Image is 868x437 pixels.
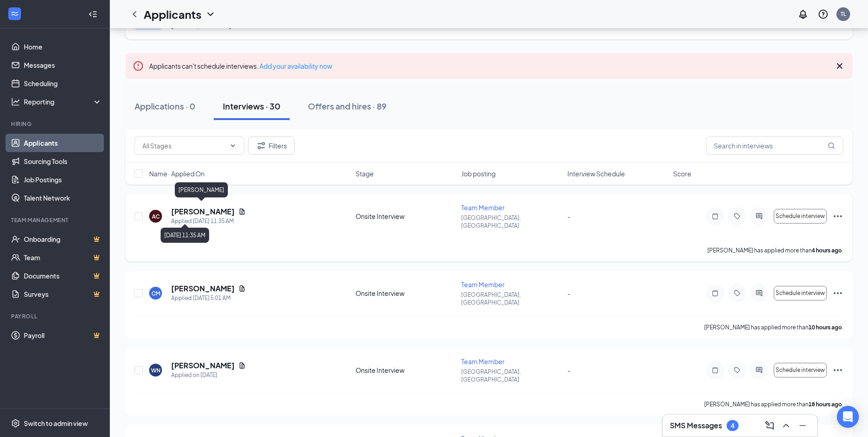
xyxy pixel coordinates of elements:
svg: Filter [256,140,267,151]
span: Interview Schedule [567,169,625,178]
div: Open Intercom Messenger [837,406,859,428]
button: Minimize [795,418,810,433]
p: [GEOGRAPHIC_DATA], [GEOGRAPHIC_DATA] [461,368,561,383]
button: ChevronUp [779,418,793,433]
svg: ChevronDown [205,9,216,20]
button: Schedule interview [774,209,827,224]
svg: Note [710,290,721,297]
div: CM [151,290,160,297]
b: 10 hours ago [809,324,842,331]
div: 4 [731,422,734,430]
div: Payroll [11,312,100,320]
div: Applied on [DATE] [171,371,246,380]
svg: Cross [834,60,845,71]
span: Schedule interview [776,367,825,373]
span: Name · Applied On [149,169,205,178]
b: 18 hours ago [809,401,842,408]
div: Reporting [24,97,102,106]
svg: Document [238,362,246,369]
div: Onsite Interview [356,212,456,221]
svg: ActiveChat [754,290,765,297]
a: Messages [24,56,102,74]
span: Schedule interview [776,213,825,219]
div: Applications · 0 [135,100,195,112]
div: TL [841,10,846,18]
div: [DATE] 11:35 AM [161,228,209,243]
h5: [PERSON_NAME] [171,207,235,217]
div: Applied [DATE] 11:35 AM [171,217,246,226]
svg: Tag [732,366,743,374]
a: Sourcing Tools [24,152,102,170]
div: Switch to admin view [24,419,88,428]
svg: Error [133,60,144,71]
p: [PERSON_NAME] has applied more than . [707,246,843,254]
div: Onsite Interview [356,366,456,375]
h5: [PERSON_NAME] [171,284,235,294]
h1: Applicants [144,6,201,22]
a: OnboardingCrown [24,230,102,248]
p: [PERSON_NAME] has applied more than . [704,323,843,331]
span: Team Member [461,280,505,289]
svg: ActiveChat [754,213,765,220]
svg: Note [710,213,721,220]
p: [PERSON_NAME] has applied more than . [704,400,843,408]
svg: MagnifyingGlass [828,142,835,149]
a: Add your availability now [259,62,332,70]
span: Score [673,169,691,178]
svg: Notifications [798,9,809,20]
span: - [567,366,571,374]
svg: ComposeMessage [764,420,775,431]
svg: ChevronUp [781,420,792,431]
a: TeamCrown [24,248,102,267]
input: All Stages [142,141,226,151]
svg: Collapse [88,10,97,19]
svg: Minimize [797,420,808,431]
svg: QuestionInfo [818,9,829,20]
input: Search in interviews [706,137,843,155]
svg: Tag [732,213,743,220]
div: Offers and hires · 89 [308,100,387,112]
svg: Ellipses [832,365,843,376]
p: [GEOGRAPHIC_DATA], [GEOGRAPHIC_DATA] [461,214,561,229]
button: Schedule interview [774,286,827,300]
svg: Tag [732,290,743,297]
button: Filter Filters [248,137,295,155]
svg: WorkstreamLogo [10,9,19,18]
div: Hiring [11,120,100,128]
span: Stage [356,169,374,178]
span: Schedule interview [776,290,825,296]
a: Applicants [24,134,102,152]
div: Applied [DATE] 5:01 AM [171,294,246,303]
a: Scheduling [24,74,102,93]
span: - [567,212,571,220]
svg: ChevronLeft [129,9,140,20]
svg: Analysis [11,97,20,106]
a: Talent Network [24,189,102,207]
span: Team Member [461,357,505,366]
span: Team Member [461,203,505,212]
h3: SMS Messages [670,421,722,431]
span: Job posting [461,169,496,178]
a: Home [24,38,102,56]
div: Onsite Interview [356,289,456,298]
div: [PERSON_NAME] [175,182,228,197]
svg: Settings [11,419,20,428]
svg: Document [238,285,246,292]
h5: [PERSON_NAME] [171,361,235,371]
svg: Document [238,208,246,215]
svg: ChevronDown [229,142,237,149]
button: Schedule interview [774,363,827,377]
div: Team Management [11,216,100,224]
svg: Note [710,366,721,374]
svg: Ellipses [832,288,843,299]
a: Job Postings [24,170,102,189]
a: SurveysCrown [24,285,102,303]
svg: Ellipses [832,211,843,222]
p: [GEOGRAPHIC_DATA], [GEOGRAPHIC_DATA] [461,291,561,306]
b: 4 hours ago [812,247,842,254]
a: DocumentsCrown [24,267,102,285]
div: AC [152,213,160,220]
button: ComposeMessage [762,418,777,433]
div: WN [151,366,161,374]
